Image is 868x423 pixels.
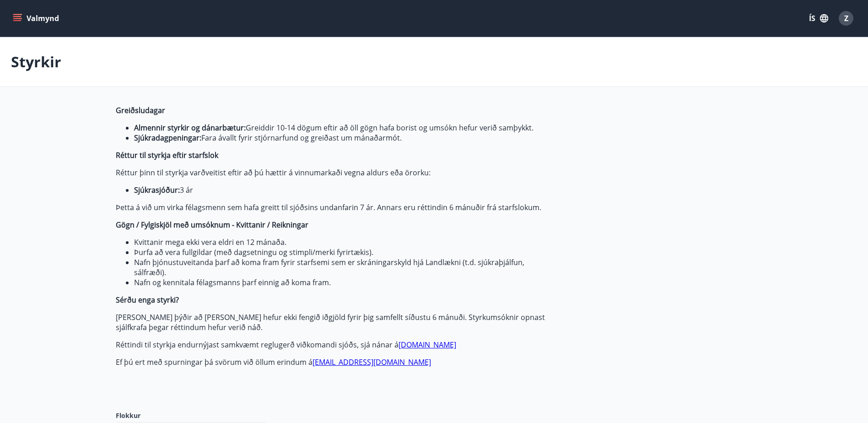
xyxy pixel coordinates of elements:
strong: Sérðu enga styrki? [116,295,179,305]
li: Þurfa að vera fullgildar (með dagsetningu og stimpli/merki fyrirtækis). [134,247,548,257]
p: Réttindi til styrkja endurnýjast samkvæmt reglugerð viðkomandi sjóðs, sjá nánar á [116,340,548,350]
a: [DOMAIN_NAME] [399,340,456,350]
label: Flokkur [116,411,267,420]
a: [EMAIL_ADDRESS][DOMAIN_NAME] [313,357,431,367]
p: Þetta á við um virka félagsmenn sem hafa greitt til sjóðsins undanfarin 7 ár. Annars eru réttindi... [116,202,548,212]
li: 3 ár [134,185,548,195]
strong: Greiðsludagar [116,105,165,115]
li: Greiddir 10-14 dögum eftir að öll gögn hafa borist og umsókn hefur verið samþykkt. [134,123,548,133]
li: Fara ávallt fyrir stjórnarfund og greiðast um mánaðarmót. [134,133,548,143]
button: Z [835,7,857,29]
strong: Gögn / Fylgiskjöl með umsóknum - Kvittanir / Reikningar [116,220,308,230]
p: Réttur þinn til styrkja varðveitist eftir að þú hættir á vinnumarkaði vegna aldurs eða örorku: [116,168,548,178]
li: Nafn þjónustuveitanda þarf að koma fram fyrir starfsemi sem er skráningarskyld hjá Landlækni (t.d... [134,257,548,277]
p: Styrkir [11,52,61,72]
span: Z [844,13,848,23]
strong: Réttur til styrkja eftir starfslok [116,150,218,160]
li: Nafn og kennitala félagsmanns þarf einnig að koma fram. [134,277,548,287]
strong: Sjúkrasjóður: [134,185,180,195]
button: menu [11,10,63,27]
strong: Almennir styrkir og dánarbætur: [134,123,246,133]
button: ÍS [804,10,833,27]
strong: Sjúkradagpeningar: [134,133,201,143]
li: Kvittanir mega ekki vera eldri en 12 mánaða. [134,237,548,247]
p: Ef þú ert með spurningar þá svörum við öllum erindum á [116,357,548,367]
p: [PERSON_NAME] þýðir að [PERSON_NAME] hefur ekki fengið iðgjöld fyrir þig samfellt síðustu 6 mánuð... [116,312,548,332]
